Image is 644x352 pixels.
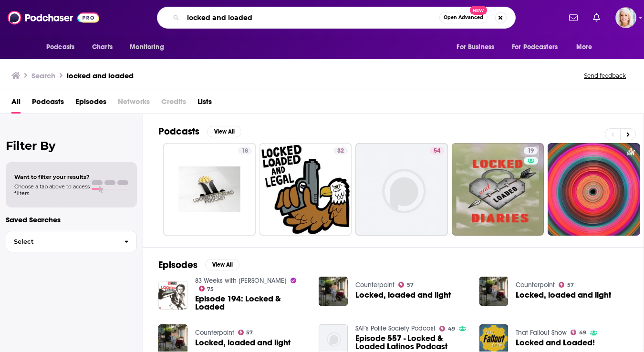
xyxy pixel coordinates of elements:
[355,281,395,289] a: Counterpoint
[14,183,90,197] span: Choose a tab above to access filters.
[434,146,440,156] span: 54
[439,326,455,331] a: 49
[158,125,199,137] h2: Podcasts
[195,295,308,311] a: Episode 194: Locked & Loaded
[512,41,558,54] span: For Podcasters
[452,143,544,236] a: 19
[31,71,55,80] h3: Search
[430,147,444,155] a: 54
[576,41,592,54] span: More
[92,41,113,54] span: Charts
[516,339,595,347] a: Locked and Loaded!
[516,291,611,299] a: Locked, loaded and light
[615,7,636,28] button: Show profile menu
[199,286,214,291] a: 75
[158,259,197,271] h2: Episodes
[118,94,150,114] span: Networks
[46,41,74,54] span: Podcasts
[207,287,214,291] span: 75
[207,126,241,137] button: View All
[355,143,448,236] a: 54
[6,231,137,252] button: Select
[242,146,248,156] span: 18
[567,283,574,287] span: 57
[319,277,348,306] img: Locked, loaded and light
[479,277,509,306] img: Locked, loaded and light
[524,147,538,155] a: 19
[506,38,571,56] button: open menu
[337,146,344,156] span: 32
[195,339,291,347] a: Locked, loaded and light
[528,146,534,156] span: 19
[75,94,106,114] a: Episodes
[457,41,494,54] span: For Business
[407,283,414,287] span: 57
[195,277,287,285] a: 83 Weeks with Eric Bischoff
[11,94,21,114] a: All
[6,238,116,245] span: Select
[158,281,187,310] img: Episode 194: Locked & Loaded
[448,327,455,331] span: 49
[559,282,574,288] a: 57
[516,329,567,337] a: That Fallout Show
[516,281,555,289] a: Counterpoint
[355,324,436,332] a: SAF's Polite Society Podcast
[589,10,604,26] a: Show notifications dropdown
[123,38,176,56] button: open menu
[6,139,137,153] h2: Filter By
[195,329,234,337] a: Counterpoint
[86,38,118,56] a: Charts
[67,71,134,80] h3: locked and loaded
[130,41,164,54] span: Monitoring
[333,147,348,155] a: 32
[197,94,212,114] a: Lists
[355,334,468,351] a: Episode 557 - Locked & Loaded Latinos Podcast
[238,147,252,155] a: 18
[470,6,487,15] span: New
[246,331,253,335] span: 57
[615,7,636,28] img: User Profile
[260,143,352,236] a: 32
[450,38,506,56] button: open menu
[570,38,604,56] button: open menu
[439,12,488,23] button: Open AdvancedNew
[238,330,253,335] a: 57
[157,7,516,29] div: Search podcasts, credits, & more...
[183,10,439,25] input: Search podcasts, credits, & more...
[158,259,239,271] a: EpisodesView All
[32,94,64,114] a: Podcasts
[398,282,414,288] a: 57
[163,143,256,236] a: 18
[579,331,586,335] span: 49
[40,38,87,56] button: open menu
[8,9,99,27] img: Podchaser - Follow, Share and Rate Podcasts
[205,259,239,270] button: View All
[444,15,483,20] span: Open Advanced
[615,7,636,28] span: Logged in as ashtonrc
[158,125,241,137] a: PodcastsView All
[6,215,137,224] p: Saved Searches
[581,72,629,80] button: Send feedback
[14,174,90,180] span: Want to filter your results?
[565,10,582,26] a: Show notifications dropdown
[355,291,451,299] a: Locked, loaded and light
[161,94,186,114] span: Credits
[571,330,586,335] a: 49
